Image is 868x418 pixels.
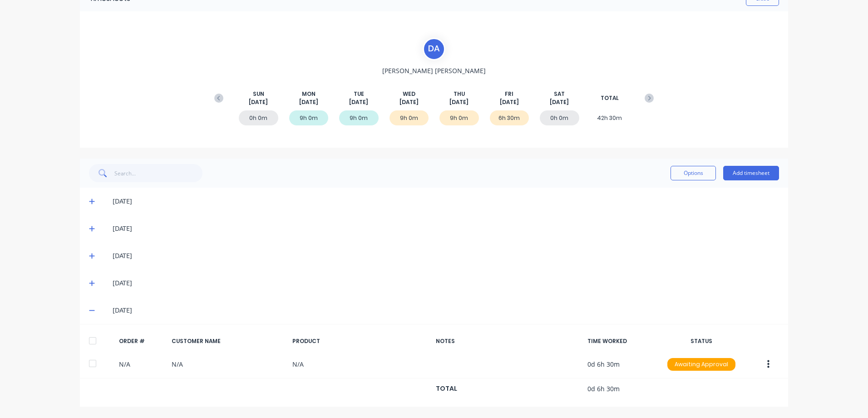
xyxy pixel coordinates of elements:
[601,94,619,102] span: TOTAL
[354,90,364,98] span: TUE
[667,358,735,371] div: Awaiting Approval
[439,110,479,125] div: 9h 0m
[671,166,716,180] button: Options
[289,110,329,125] div: 9h 0m
[113,196,779,206] div: [DATE]
[423,38,445,60] div: D A
[113,251,779,261] div: [DATE]
[249,98,268,106] span: [DATE]
[663,337,740,345] div: STATUS
[390,110,429,125] div: 9h 0m
[382,66,486,75] span: [PERSON_NAME] [PERSON_NAME]
[505,90,513,98] span: FRI
[113,305,779,315] div: [DATE]
[339,110,379,125] div: 9h 0m
[239,110,278,125] div: 0h 0m
[550,98,569,106] span: [DATE]
[587,337,656,345] div: TIME WORKED
[399,98,419,106] span: [DATE]
[114,164,203,182] input: Search...
[540,110,579,125] div: 0h 0m
[454,90,465,98] span: THU
[299,98,318,106] span: [DATE]
[302,90,316,98] span: MON
[490,110,529,125] div: 6h 30m
[667,358,736,371] button: Awaiting Approval
[349,98,368,106] span: [DATE]
[253,90,264,98] span: SUN
[119,337,164,345] div: ORDER #
[113,224,779,234] div: [DATE]
[723,166,779,180] button: Add timesheet
[172,337,285,345] div: CUSTOMER NAME
[292,337,429,345] div: PRODUCT
[403,90,415,98] span: WED
[449,98,469,106] span: [DATE]
[113,278,779,288] div: [DATE]
[500,98,519,106] span: [DATE]
[436,337,580,345] div: NOTES
[590,110,630,125] div: 42h 30m
[554,90,565,98] span: SAT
